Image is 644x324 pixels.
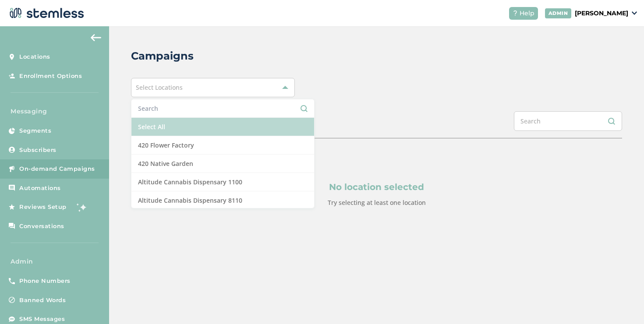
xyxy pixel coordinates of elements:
[7,4,84,22] img: logo-dark-0685b13c.svg
[545,8,572,18] div: ADMIN
[19,222,64,231] span: Conversations
[131,48,194,64] h2: Campaigns
[131,136,314,155] li: 420 Flower Factory
[131,155,314,173] li: 420 Native Garden
[632,11,637,15] img: icon_down-arrow-small-66adaf34.svg
[520,9,534,18] span: Help
[73,198,91,216] img: glitter-stars-b7820f95.gif
[19,277,71,285] span: Phone Numbers
[19,53,50,61] span: Locations
[19,72,82,81] span: Enrollment Options
[19,203,67,211] span: Reviews Setup
[575,9,628,18] p: [PERSON_NAME]
[19,146,57,155] span: Subscribers
[19,296,66,305] span: Banned Words
[138,104,308,113] input: Search
[328,198,426,207] label: Try selecting at least one location
[19,315,65,324] span: SMS Messages
[19,127,51,135] span: Segments
[131,173,314,191] li: Altitude Cannabis Dispensary 1100
[91,34,101,41] img: icon-arrow-back-accent-c549486e.svg
[514,111,622,131] input: Search
[131,118,314,136] li: Select All
[513,11,518,16] img: icon-help-white-03924b79.svg
[131,191,314,210] li: Altitude Cannabis Dispensary 8110
[19,184,61,193] span: Automations
[173,180,580,194] p: No location selected
[136,83,183,92] span: Select Locations
[19,165,95,173] span: On-demand Campaigns
[600,282,644,324] iframe: Chat Widget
